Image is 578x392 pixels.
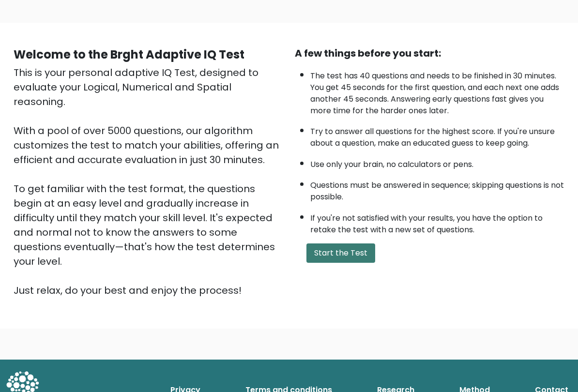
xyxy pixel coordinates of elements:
[310,175,564,203] li: Questions must be answered in sequence; skipping questions is not possible.
[295,46,564,61] div: A few things before you start:
[310,121,564,150] li: Try to answer all questions for the highest score. If you're unsure about a question, make an edu...
[14,47,244,63] b: Welcome to the Brght Adaptive IQ Test
[310,66,564,117] li: The test has 40 questions and needs to be finished in 30 minutes. You get 45 seconds for the firs...
[306,244,375,263] button: Start the Test
[14,66,283,298] div: This is your personal adaptive IQ Test, designed to evaluate your Logical, Numerical and Spatial ...
[310,154,564,171] li: Use only your brain, no calculators or pens.
[310,208,564,236] li: If you're not satisfied with your results, you have the option to retake the test with a new set ...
